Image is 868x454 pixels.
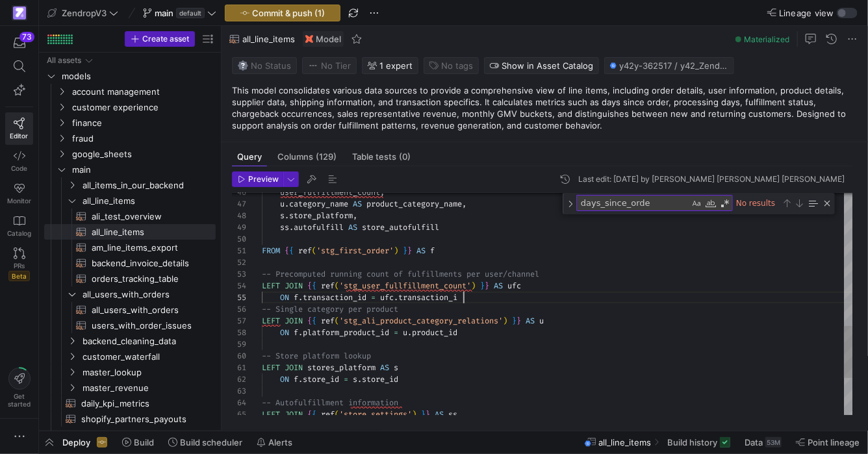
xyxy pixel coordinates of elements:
div: Press SPACE to select this row. [44,255,216,271]
button: Getstarted [5,362,33,413]
img: No status [238,60,248,71]
span: 'store_settings' [339,409,412,420]
span: Build [134,437,154,448]
div: Press SPACE to select this row. [44,364,216,380]
div: Press SPACE to select this row. [44,380,216,396]
span: { [285,246,289,256]
span: LEFT [262,281,280,291]
span: ufc [507,281,521,291]
div: 49 [232,221,246,233]
button: 1 expert [362,57,418,74]
span: = [371,292,376,303]
span: ref [321,409,335,420]
span: Catalog [7,229,31,237]
span: ( [312,246,316,256]
span: = [394,327,398,338]
span: { [307,409,312,420]
span: . [285,199,289,209]
span: Create asset [142,34,189,44]
a: backend_invoice_details​​​​​​​​​​ [44,255,216,271]
span: (0) [399,153,411,161]
div: Press SPACE to select this row. [44,396,216,411]
span: ON [280,327,289,338]
div: Press SPACE to select this row. [44,333,216,349]
a: PRsBeta [5,242,33,286]
a: https://storage.googleapis.com/y42-prod-data-exchange/images/qZXOSqkTtPuVcXVzF40oUlM07HVTwZXfPK0U... [5,2,33,24]
span: orders_tracking_table​​​​​​​​​​ [92,271,201,286]
div: Press SPACE to select this row. [44,427,216,442]
span: } [517,316,521,326]
div: 53M [765,437,782,448]
span: product_id [412,327,457,338]
button: y42y-362517 / y42_ZendropV3_main / all_line_items [604,57,734,74]
button: Commit & push (1) [225,5,340,21]
a: Catalog [5,210,33,242]
span: models [62,69,214,84]
a: Editor [5,112,33,145]
div: Press SPACE to select this row. [44,53,216,68]
span: } [403,246,407,256]
button: Build scheduler [162,431,248,453]
span: } [480,281,485,291]
span: Code [11,164,27,172]
span: ( [335,316,339,326]
button: No tierNo Tier [302,57,357,74]
span: Table tests [352,153,411,161]
div: 51 [232,245,246,257]
span: customer experience [72,100,214,115]
textarea: Find [577,195,689,210]
span: . [357,374,362,385]
span: { [312,409,316,420]
span: PRs [14,262,25,270]
div: Press SPACE to select this row. [44,177,216,193]
a: am_line_items_export​​​​​​​​​​ [44,240,216,255]
span: { [312,316,316,326]
span: store_id [362,374,398,385]
span: y42y-362517 / y42_ZendropV3_main / all_line_items [619,60,728,71]
span: category_name [289,199,348,209]
div: Match Whole Word (⌥⌘W) [704,197,717,210]
span: ( [335,281,339,291]
a: Monitor [5,177,33,210]
span: store_id [303,374,339,385]
span: } [512,316,517,326]
span: FROM [262,246,280,256]
span: -- Autofulfillment information [262,397,398,408]
div: Find in Selection (⌥⌘L) [806,196,820,210]
div: Use Regular Expression (⌥⌘R) [719,197,732,210]
div: Press SPACE to select this row. [44,349,216,364]
span: main [155,8,173,18]
span: ) [503,316,507,326]
div: Press SPACE to select this row. [44,99,216,115]
span: . [285,210,289,221]
span: platform_product_id [303,327,389,338]
span: Lineage view [779,8,834,18]
div: Press SPACE to select this row. [44,146,216,162]
div: Press SPACE to select this row. [44,131,216,146]
span: AS [353,199,362,209]
button: Build [116,431,160,453]
span: ufc [380,292,394,303]
span: daily_kpi_metrics​​​​​​​​​​ [81,396,201,411]
div: 50 [232,233,246,245]
div: Press SPACE to select this row. [44,224,216,240]
span: all_line_items [83,194,214,208]
img: https://storage.googleapis.com/y42-prod-data-exchange/images/qZXOSqkTtPuVcXVzF40oUlM07HVTwZXfPK0U... [13,6,26,19]
span: JOIN [285,316,303,326]
a: users_with_order_issues​​​​​​​​​​ [44,318,216,333]
div: Toggle Replace [565,193,576,214]
a: all_users_with_orders​​​​​​​​​​ [44,302,216,318]
span: AS [494,281,503,291]
span: Data [745,437,763,448]
span: all_line_items [242,34,295,44]
div: Match Case (⌥⌘C) [690,197,703,210]
div: 47 [232,198,246,210]
span: fraud [72,131,214,146]
span: backend_cleaning_data [83,334,214,349]
div: Press SPACE to select this row. [44,318,216,333]
span: ser/channel [489,269,539,279]
span: . [407,327,412,338]
span: stores_platform [307,362,376,373]
span: AS [380,362,389,373]
div: 63 [232,385,246,397]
